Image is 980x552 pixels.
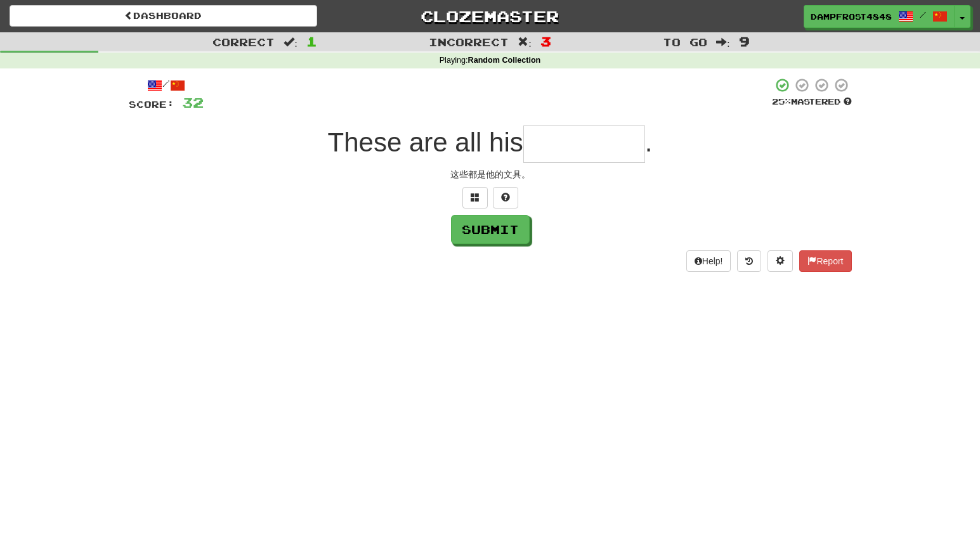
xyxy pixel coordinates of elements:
button: Report [799,250,851,272]
button: Round history (alt+y) [737,250,761,272]
button: Switch sentence to multiple choice alt+p [462,187,488,209]
span: Incorrect [429,35,509,48]
span: 1 [306,34,317,49]
span: 9 [739,34,750,49]
span: / [920,10,926,19]
span: 32 [182,94,204,110]
span: Score: [129,99,174,110]
div: Mastered [772,96,852,108]
a: Clozemaster [336,5,644,27]
button: Single letter hint - you only get 1 per sentence and score half the points! alt+h [493,187,518,209]
strong: Random Collection [468,56,541,65]
span: These are all his [328,127,523,157]
div: 这些都是他的文具。 [129,168,852,181]
span: Correct [212,35,275,48]
a: Dashboard [10,5,317,27]
span: DampFrost4848 [811,11,892,22]
span: : [284,37,297,48]
button: Submit [451,215,530,244]
a: DampFrost4848 / [804,5,955,28]
span: : [716,37,730,48]
span: To go [663,35,707,48]
span: 3 [540,34,551,49]
span: : [518,37,532,48]
button: Help! [686,250,731,272]
span: . [645,127,653,157]
span: 25 % [772,96,791,106]
div: / [129,77,204,93]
